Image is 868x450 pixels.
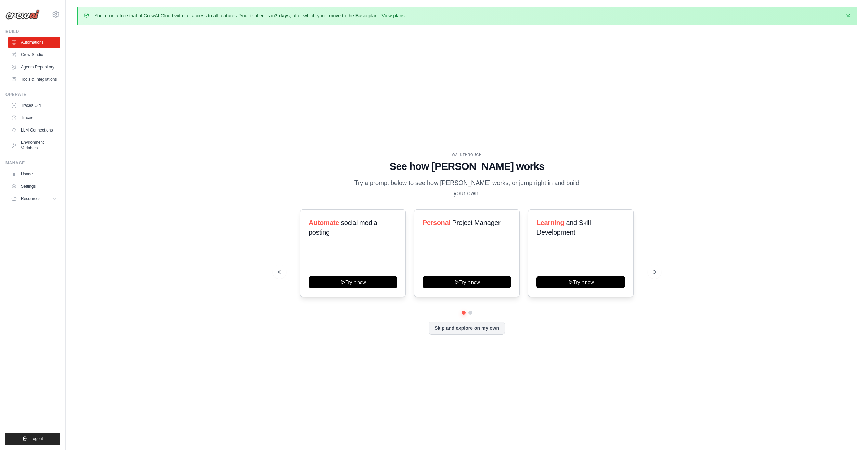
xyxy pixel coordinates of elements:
[8,62,60,73] a: Agents Repository
[275,13,290,18] strong: 7 days
[5,92,60,97] div: Operate
[536,219,591,236] span: and Skill Development
[5,433,60,445] button: Logout
[309,219,339,226] span: Automate
[278,160,656,173] h1: See how [PERSON_NAME] works
[5,29,60,34] div: Build
[8,112,60,123] a: Traces
[8,137,60,153] a: Environment Variables
[8,193,60,204] button: Resources
[352,178,582,198] p: Try a prompt below to see how [PERSON_NAME] works, or jump right in and build your own.
[536,276,625,288] button: Try it now
[278,152,656,158] div: WALKTHROUGH
[381,13,404,18] a: View plans
[94,12,406,19] p: You're on a free trial of CrewAI Cloud with full access to all features. Your trial ends in , aft...
[8,37,60,48] a: Automations
[8,74,60,85] a: Tools & Integrations
[536,219,564,226] span: Learning
[309,276,397,288] button: Try it now
[834,417,868,450] iframe: Chat Widget
[8,49,60,60] a: Crew Studio
[5,9,40,20] img: Logo
[8,100,60,111] a: Traces Old
[452,219,500,226] span: Project Manager
[30,436,43,441] span: Logout
[5,160,60,166] div: Manage
[8,125,60,136] a: LLM Connections
[8,181,60,192] a: Settings
[423,219,450,226] span: Personal
[8,168,60,179] a: Usage
[423,276,511,288] button: Try it now
[309,219,377,236] span: social media posting
[21,196,40,201] span: Resources
[429,322,505,335] button: Skip and explore on my own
